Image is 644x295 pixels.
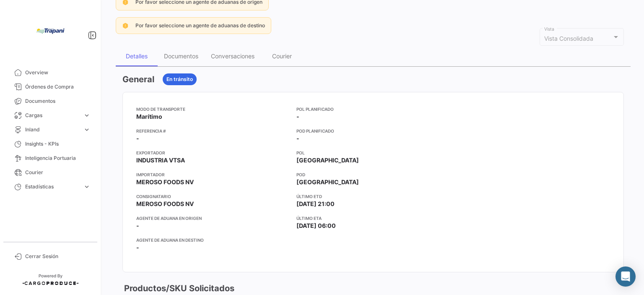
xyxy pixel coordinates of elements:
[126,52,148,60] div: Detalles
[7,151,94,165] a: Inteligencia Portuaria
[136,237,290,243] app-card-info-title: Agente de Aduana en Destino
[136,200,194,208] span: MEROSO FOODS NV
[296,112,299,121] span: -
[211,52,254,60] div: Conversaciones
[136,193,290,200] app-card-info-title: Consignatario
[544,35,593,42] mat-select-trigger: Vista Consolidada
[25,69,91,76] span: Overview
[296,156,359,164] span: [GEOGRAPHIC_DATA]
[25,253,91,260] span: Cerrar Sesión
[136,128,290,134] app-card-info-title: Referencia #
[135,22,265,29] span: Por favor seleccione un agente de aduanas de destino
[83,183,91,191] span: expand_more
[164,52,198,60] div: Documentos
[25,112,80,119] span: Cargas
[7,94,94,108] a: Documentos
[136,178,194,186] span: MEROSO FOODS NV
[25,140,91,148] span: Insights - KPIs
[296,106,450,112] app-card-info-title: POL Planificado
[7,137,94,151] a: Insights - KPIs
[296,171,450,178] app-card-info-title: POD
[136,171,290,178] app-card-info-title: Importador
[296,215,450,222] app-card-info-title: Último ETA
[136,215,290,222] app-card-info-title: Agente de Aduana en Origen
[25,83,91,91] span: Órdenes de Compra
[296,149,450,156] app-card-info-title: POL
[296,178,359,186] span: [GEOGRAPHIC_DATA]
[136,134,139,143] span: -
[83,112,91,119] span: expand_more
[136,149,290,156] app-card-info-title: Exportador
[7,165,94,180] a: Courier
[296,128,450,134] app-card-info-title: POD Planificado
[136,156,185,164] span: INDUSTRIA VTSA
[25,183,80,191] span: Estadísticas
[29,10,71,52] img: bd005829-9598-4431-b544-4b06bbcd40b2.jpg
[296,134,299,143] span: -
[136,106,290,112] app-card-info-title: Modo de Transporte
[296,193,450,200] app-card-info-title: Último ETD
[25,97,91,105] span: Documentos
[122,282,234,294] h3: Productos/SKU Solicitados
[615,266,636,287] div: Abrir Intercom Messenger
[7,65,94,80] a: Overview
[136,222,139,230] span: -
[25,154,91,162] span: Inteligencia Portuaria
[272,52,292,60] div: Courier
[25,169,91,176] span: Courier
[25,126,80,133] span: Inland
[136,243,139,252] span: -
[7,80,94,94] a: Órdenes de Compra
[122,73,154,85] h3: General
[83,126,91,133] span: expand_more
[296,222,336,230] span: [DATE] 06:00
[296,200,335,208] span: [DATE] 21:00
[136,112,162,121] span: Marítimo
[166,76,193,83] span: En tránsito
